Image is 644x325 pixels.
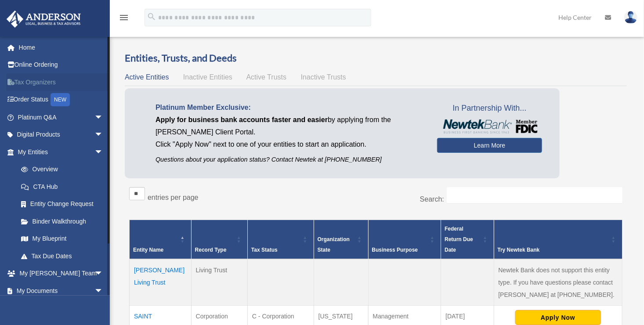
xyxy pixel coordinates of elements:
h3: Entities, Trusts, and Deeds [125,51,627,65]
a: Tax Organizers [6,73,116,91]
p: Click "Apply Now" next to one of your entities to start an application. [156,138,424,151]
span: arrow_drop_down [94,265,112,283]
a: Online Ordering [6,56,116,74]
a: Entity Change Request [12,195,112,213]
label: entries per page [148,194,199,201]
label: Search: [420,195,444,203]
th: Federal Return Due Date: Activate to sort [441,220,494,259]
td: Living Trust [191,259,247,306]
span: Active Trusts [246,73,287,81]
a: menu [119,15,129,23]
span: Record Type [195,247,227,253]
a: CTA Hub [12,178,112,195]
i: search [147,12,156,22]
p: by applying from the [PERSON_NAME] Client Portal. [156,114,424,138]
a: My Documentsarrow_drop_down [6,282,116,300]
p: Questions about your application status? Contact Newtek at [PHONE_NUMBER] [156,154,424,165]
a: Digital Productsarrow_drop_down [6,126,116,144]
span: Inactive Trusts [301,73,346,81]
span: Apply for business bank accounts faster and easier [156,116,328,123]
img: User Pic [624,11,637,24]
a: Overview [12,161,108,178]
span: Business Purpose [372,247,418,253]
span: Federal Return Due Date [445,226,473,253]
th: Record Type: Activate to sort [191,220,247,259]
a: My Entitiesarrow_drop_down [6,143,112,161]
span: Tax Status [251,247,278,253]
div: NEW [51,93,70,106]
th: Try Newtek Bank : Activate to sort [494,220,622,259]
span: Entity Name [133,247,163,253]
img: NewtekBankLogoSM.png [441,119,538,134]
a: Home [6,39,116,56]
a: Platinum Q&Aarrow_drop_down [6,108,116,126]
span: Organization State [318,236,350,253]
span: arrow_drop_down [94,108,112,126]
a: Learn More [437,138,542,153]
span: In Partnership With... [437,101,542,116]
img: Anderson Advisors Platinum Portal [4,11,83,28]
span: Inactive Entities [183,73,232,81]
th: Organization State: Activate to sort [314,220,368,259]
a: My [PERSON_NAME] Teamarrow_drop_down [6,265,116,282]
a: My Blueprint [12,230,112,248]
td: [PERSON_NAME] Living Trust [130,259,192,306]
th: Business Purpose: Activate to sort [368,220,441,259]
button: Apply Now [515,310,601,325]
td: Newtek Bank does not support this entity type. If you have questions please contact [PERSON_NAME]... [494,259,622,306]
th: Tax Status: Activate to sort [248,220,314,259]
p: Platinum Member Exclusive: [156,101,424,114]
a: Tax Due Dates [12,247,112,265]
i: menu [119,12,129,23]
span: arrow_drop_down [94,282,112,300]
span: Active Entities [125,73,169,81]
span: arrow_drop_down [94,143,112,161]
span: arrow_drop_down [94,126,112,144]
a: Order StatusNEW [6,91,116,109]
a: Binder Walkthrough [12,213,112,230]
th: Entity Name: Activate to invert sorting [130,220,192,259]
div: Try Newtek Bank [498,245,609,255]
